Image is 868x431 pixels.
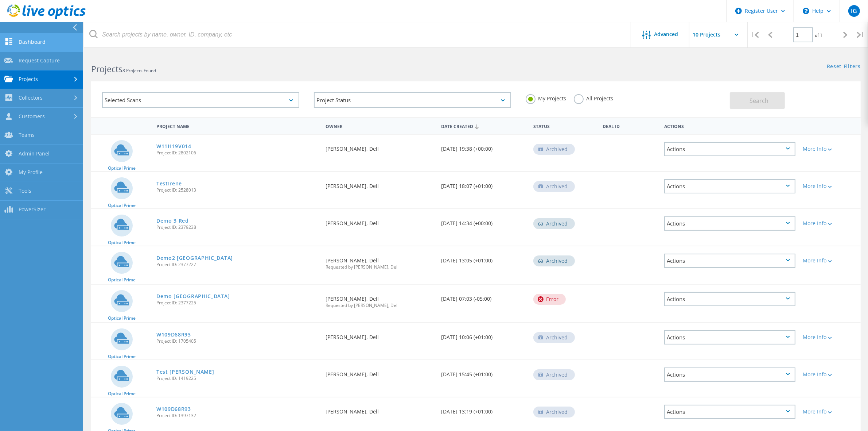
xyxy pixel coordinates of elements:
[322,397,437,422] div: [PERSON_NAME], Dell
[322,323,437,347] div: [PERSON_NAME], Dell
[803,146,857,151] div: More Info
[108,316,136,320] span: Optical Prime
[664,216,795,231] div: Actions
[84,22,631,47] input: Search projects by name, owner, ID, company, etc
[750,97,768,105] span: Search
[322,246,437,277] div: [PERSON_NAME], Dell
[853,22,868,48] div: |
[664,142,795,156] div: Actions
[748,22,763,48] div: |
[815,32,822,38] span: of 1
[322,172,437,196] div: [PERSON_NAME], Dell
[156,225,318,230] span: Project ID: 2379238
[322,209,437,233] div: [PERSON_NAME], Dell
[574,94,614,101] label: All Projects
[322,135,437,159] div: [PERSON_NAME], Dell
[437,172,530,196] div: [DATE] 18:07 (+01:00)
[156,339,318,343] span: Project ID: 1705405
[533,369,575,380] div: Archived
[533,407,575,417] div: Archived
[108,278,136,282] span: Optical Prime
[156,255,233,261] a: Demo2 [GEOGRAPHIC_DATA]
[664,405,795,419] div: Actions
[437,397,530,422] div: [DATE] 13:19 (+01:00)
[437,135,530,159] div: [DATE] 19:38 (+00:00)
[156,369,214,374] a: Test [PERSON_NAME]
[326,303,434,308] span: Requested by [PERSON_NAME], Dell
[156,407,191,412] a: W109D68R93
[102,92,299,108] div: Selected Scans
[664,330,795,345] div: Actions
[827,64,861,70] a: Reset Filters
[730,92,785,109] button: Search
[322,119,437,132] div: Owner
[533,255,575,266] div: Archived
[108,392,136,396] span: Optical Prime
[314,92,511,108] div: Project Status
[108,166,136,170] span: Optical Prime
[654,32,678,37] span: Advanced
[156,151,318,155] span: Project ID: 2802106
[533,181,575,192] div: Archived
[156,376,318,381] span: Project ID: 1419225
[156,188,318,192] span: Project ID: 2528013
[533,332,575,343] div: Archived
[526,94,567,101] label: My Projects
[437,119,530,133] div: Date Created
[156,218,189,223] a: Demo 3 Red
[156,294,230,299] a: Demo [GEOGRAPHIC_DATA]
[108,240,136,245] span: Optical Prime
[437,246,530,270] div: [DATE] 13:05 (+01:00)
[322,285,437,315] div: [PERSON_NAME], Dell
[664,367,795,382] div: Actions
[533,294,566,305] div: Error
[122,68,156,74] span: 8 Projects Found
[156,301,318,305] span: Project ID: 2377225
[664,292,795,306] div: Actions
[437,209,530,233] div: [DATE] 14:34 (+00:00)
[533,144,575,155] div: Archived
[661,119,799,132] div: Actions
[437,285,530,309] div: [DATE] 07:03 (-05:00)
[156,144,191,149] a: W11H19V014
[664,179,795,193] div: Actions
[108,354,136,359] span: Optical Prime
[91,63,122,75] b: Projects
[156,262,318,267] span: Project ID: 2377227
[533,218,575,229] div: Archived
[803,409,857,414] div: More Info
[803,184,857,189] div: More Info
[664,254,795,268] div: Actions
[437,323,530,347] div: [DATE] 10:06 (+01:00)
[803,8,809,14] svg: \n
[803,258,857,263] div: More Info
[803,372,857,377] div: More Info
[156,332,191,337] a: W109D68R93
[599,119,661,132] div: Deal Id
[803,335,857,340] div: More Info
[437,360,530,384] div: [DATE] 15:45 (+01:00)
[156,181,182,186] a: TestIrene
[7,15,86,20] a: Live Optics Dashboard
[326,265,434,269] span: Requested by [PERSON_NAME], Dell
[156,413,318,418] span: Project ID: 1397132
[530,119,599,132] div: Status
[803,221,857,226] div: More Info
[322,360,437,384] div: [PERSON_NAME], Dell
[153,119,322,132] div: Project Name
[851,8,857,14] span: IG
[108,203,136,208] span: Optical Prime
